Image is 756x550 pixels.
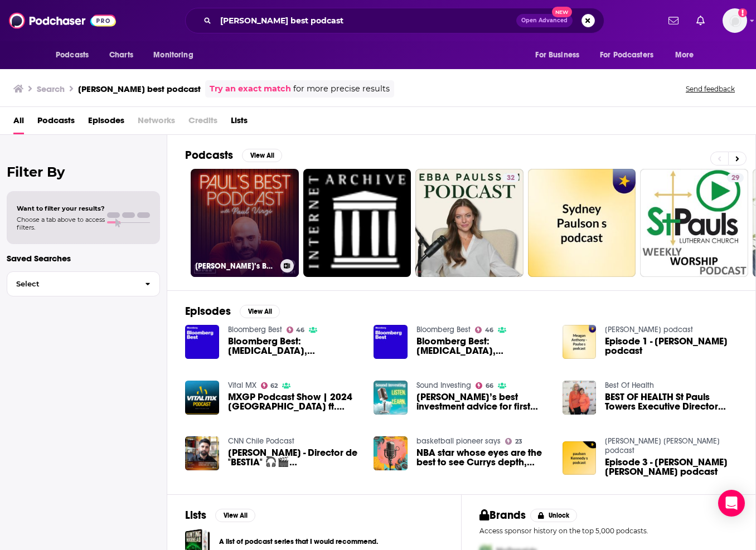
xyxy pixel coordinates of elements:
a: basketball pioneer says [416,436,501,446]
a: Bloomberg Best: Covid, Paulson, Resorts, HSBC (Podcast) [228,337,361,356]
a: 66 [476,382,493,389]
a: Episode 1 - Meagan Anthony - Paulse's podcast [563,325,597,359]
span: Bloomberg Best: [MEDICAL_DATA], [PERSON_NAME], Resorts, HSBC (Podcast) [228,337,361,356]
a: 32 [502,173,519,182]
a: NBA star whose eyes are the best to see Currys depth, Pauls clarity, and allure [416,448,549,467]
p: Saved Searches [7,253,160,264]
a: 29 [727,173,744,182]
span: Charts [109,47,133,63]
a: 46 [287,327,305,333]
a: Meagan Anthony - Paulse's podcast [605,325,693,334]
h2: Podcasts [185,148,233,162]
a: Episode 1 - Meagan Anthony - Paulse's podcast [605,337,738,356]
img: Bloomberg Best: Covid, Paulson, Resorts, HSBC (Podcast) [185,325,219,359]
div: Search podcasts, credits, & more... [185,8,604,33]
span: [PERSON_NAME]’s best investment advice for first time investors [416,392,549,411]
span: BEST OF HEALTH St Pauls Towers Executive Director [PERSON_NAME] [605,392,738,411]
a: 32 [415,169,524,277]
button: open menu [527,45,593,66]
input: Search podcasts, credits, & more... [216,12,516,30]
button: Select [7,271,160,296]
img: Podchaser - Follow, Share and Rate Podcasts [9,10,116,31]
a: EpisodesView All [185,304,280,318]
img: HUGO COVARRUBIAS - Director de "BESTIA" 🎧🎬 #OSCARSxCNNChile | Podcast especial con Fernando Paulsen [185,436,219,470]
a: Paul’s best investment advice for first time investors [416,392,549,411]
span: Podcasts [56,47,89,63]
a: Try an exact match [210,82,291,95]
span: MXGP Podcast Show | 2024 [GEOGRAPHIC_DATA] ft. [PERSON_NAME] [228,392,361,411]
a: 46 [475,327,493,333]
a: Show notifications dropdown [664,11,683,30]
button: open menu [146,45,207,66]
span: For Podcasters [600,47,653,63]
a: Show notifications dropdown [692,11,709,30]
a: 23 [505,438,522,445]
button: Show profile menu [723,8,747,33]
span: 32 [507,173,515,184]
span: Choose a tab above to access filters. [17,216,105,231]
img: BEST OF HEALTH St Pauls Towers Executive Director Mary Linde [563,381,597,415]
a: 62 [261,382,278,389]
img: Bloomberg Best: Covid, Paulsen, Resorts, HSBC (Podcast) [374,325,408,359]
button: open menu [593,45,670,66]
button: Send feedback [682,84,738,94]
span: NBA star whose eyes are the best to see Currys depth, [PERSON_NAME] clarity, and allure [416,448,549,467]
p: Access sponsor history on the top 5,000 podcasts. [479,527,738,535]
button: View All [240,305,280,318]
button: View All [215,509,255,522]
span: Bloomberg Best: [MEDICAL_DATA], [PERSON_NAME], Resorts, HSBC (Podcast) [416,337,549,356]
a: [PERSON_NAME]’s Best Podcast [191,169,299,277]
h2: Filter By [7,164,160,180]
span: Select [7,280,136,288]
span: More [675,47,694,63]
span: 46 [485,328,493,333]
a: Best Of Health [605,381,654,390]
span: All [13,111,24,134]
a: ListsView All [185,508,255,522]
a: MXGP Podcast Show | 2024 Portugal ft. Pauls Jonass [185,381,219,415]
img: Episode 3 - paulsen Kennedy's podcast [563,441,597,475]
h2: Episodes [185,304,231,318]
svg: Add a profile image [738,8,747,17]
img: NBA star whose eyes are the best to see Currys depth, Pauls clarity, and allure [374,436,408,470]
a: Podcasts [37,111,75,134]
h2: Lists [185,508,206,522]
span: Want to filter your results? [17,205,105,212]
span: Networks [138,111,175,134]
span: Monitoring [153,47,193,63]
a: Paul’s best investment advice for first time investors [374,381,408,415]
button: open menu [667,45,708,66]
span: Episode 1 - [PERSON_NAME] podcast [605,337,738,356]
button: View All [242,149,282,162]
span: New [552,7,572,17]
span: 46 [296,328,304,333]
button: Unlock [530,509,578,522]
a: Episodes [88,111,124,134]
div: Open Intercom Messenger [718,490,745,517]
a: Vital MX [228,381,256,390]
span: Open Advanced [521,18,568,23]
h3: [PERSON_NAME] best podcast [78,84,201,94]
a: Charts [102,45,140,66]
img: User Profile [723,8,747,33]
span: 62 [270,383,278,388]
a: MXGP Podcast Show | 2024 Portugal ft. Pauls Jonass [228,392,361,411]
span: 66 [486,383,493,388]
h2: Brands [479,508,526,522]
a: Bloomberg Best: Covid, Paulsen, Resorts, HSBC (Podcast) [416,337,549,356]
a: CNN Chile Podcast [228,436,294,446]
span: 23 [515,439,522,444]
a: Lists [231,111,248,134]
button: open menu [48,45,103,66]
h3: Search [37,84,65,94]
h3: [PERSON_NAME]’s Best Podcast [195,261,276,271]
